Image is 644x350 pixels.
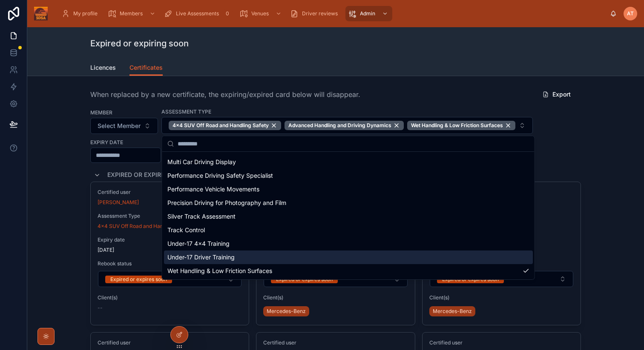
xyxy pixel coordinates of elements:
button: Select Button [90,118,158,134]
span: Certificates [129,63,163,72]
div: 0 [222,9,233,19]
a: 4x4 SUV Off Road and Handling Safety [98,223,192,230]
span: My profile [73,10,98,17]
span: Assessment Type [98,213,242,219]
span: Wet Handling & Low Friction Surfaces [167,267,272,275]
span: Precision Driving for Photography and Film [167,199,286,207]
span: Rebook status [98,260,242,267]
span: -- [98,304,103,311]
h1: Expired or expiring soon [90,37,189,49]
span: Performance Driving Safety Specialist [167,171,273,180]
span: Select Member [98,122,141,130]
a: My profile [59,6,103,21]
a: [PERSON_NAME] [98,199,139,206]
span: Mercedes-Benz [433,308,472,315]
button: Unselect 28 [407,121,515,130]
span: When replaced by a new certificate, the expiring/expired card below will disappear. [90,89,360,100]
span: Expired or expires soon [107,171,188,179]
label: Member [90,108,112,116]
span: Driver reviews [302,10,338,17]
button: Select Button [161,117,533,134]
span: 4x4 SUV Off Road and Handling Safety [172,122,269,129]
a: Mercedes-Benz [263,306,309,316]
span: Client(s) [429,294,574,301]
a: Members [105,6,160,21]
a: Mercedes-Benz [429,306,475,316]
span: Certified user [429,339,574,346]
label: Assessment Type [161,108,211,115]
a: Licences [90,60,116,77]
div: Expired or expires soon [110,276,167,283]
span: Licences [90,63,116,72]
button: Select Button [98,271,241,287]
span: Silver Track Assessment [167,212,236,221]
button: Export [535,87,578,102]
span: Client(s) [98,294,242,301]
span: Wet Handling & Low Friction Surfaces [411,122,503,129]
label: Expiry date [90,138,123,146]
div: Suggestions [162,152,535,279]
span: Performance Vehicle Movements [167,185,259,193]
span: Under-17 Driver Training [167,253,235,262]
span: Members [120,10,143,17]
a: Certificates [129,60,163,76]
span: Certified user [98,189,242,196]
button: Unselect 1 [285,121,404,130]
span: Client(s) [263,294,408,301]
a: Driver reviews [287,6,344,21]
span: Advanced Handling and Driving Dynamics [288,122,391,129]
span: Certified user [98,339,242,346]
span: Track Control [167,226,205,234]
span: Under-17 4x4 Training [167,239,230,248]
span: Admin [360,10,375,17]
span: Venues [251,10,269,17]
span: Multi Car Driving Display [167,158,236,166]
img: App logo [34,7,48,20]
a: Admin [345,6,392,21]
div: scrollable content [55,4,610,23]
span: Certified user [263,339,408,346]
span: Mercedes-Benz [267,308,306,315]
span: AT [627,10,634,17]
a: Live Assessments0 [161,6,235,21]
button: Unselect 3 [169,121,281,130]
span: Live Assessments [176,10,219,17]
span: [DATE] [98,247,242,253]
span: Expiry date [98,236,242,243]
a: Venues [237,6,286,21]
